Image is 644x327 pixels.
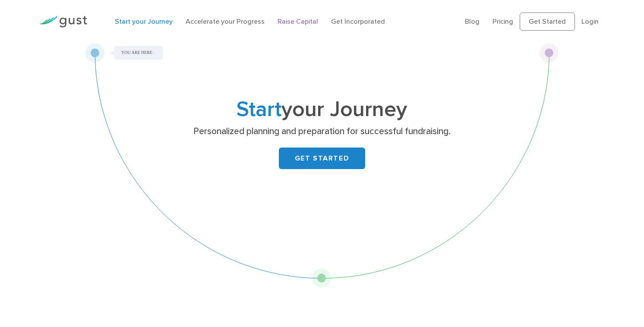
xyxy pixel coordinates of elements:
[115,17,173,25] a: Start your Journey
[279,148,365,169] a: GET STARTED
[278,17,318,25] a: Raise Capital
[152,100,492,119] h1: your Journey
[39,16,87,28] img: Gust Logo
[331,17,385,25] a: Get Incorporated
[155,126,489,138] p: Personalized planning and preparation for successful fundraising.
[581,17,599,25] a: Login
[237,97,281,122] span: Start
[465,17,480,25] a: Blog
[520,13,575,31] a: Get Started
[492,17,513,25] a: Pricing
[186,17,265,25] a: Accelerate your Progress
